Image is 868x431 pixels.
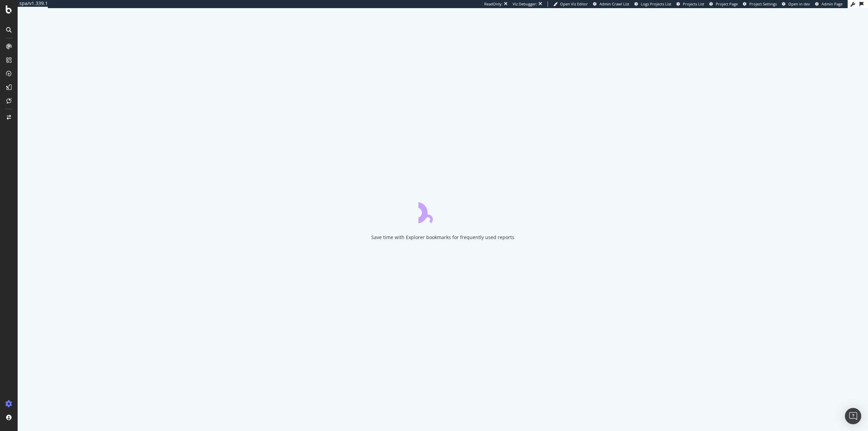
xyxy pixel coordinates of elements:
[815,1,843,7] a: Admin Page
[593,1,629,7] a: Admin Crawl List
[599,1,629,6] span: Admin Crawl List
[845,408,861,424] div: Open Intercom Messenger
[553,1,588,7] a: Open Viz Editor
[676,1,704,7] a: Projects List
[683,1,704,6] span: Projects List
[822,1,843,6] span: Admin Page
[782,1,810,7] a: Open in dev
[716,1,738,6] span: Project Page
[418,199,467,223] div: animation
[513,1,537,7] div: Viz Debugger:
[484,1,502,7] div: ReadOnly:
[749,1,777,6] span: Project Settings
[641,1,671,6] span: Logs Projects List
[560,1,588,6] span: Open Viz Editor
[743,1,777,7] a: Project Settings
[371,234,514,241] div: Save time with Explorer bookmarks for frequently used reports
[788,1,810,6] span: Open in dev
[634,1,671,7] a: Logs Projects List
[709,1,738,7] a: Project Page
